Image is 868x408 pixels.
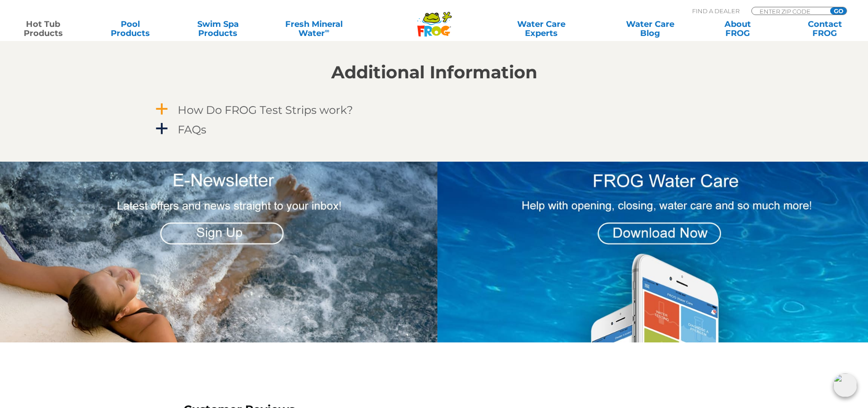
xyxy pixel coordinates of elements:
[704,20,771,38] a: AboutFROG
[271,20,356,38] a: Fresh MineralWater∞
[184,20,252,38] a: Swim SpaProducts
[178,104,353,116] h4: How Do FROG Test Strips work?
[154,121,714,138] a: a FAQs
[9,20,77,38] a: Hot TubProducts
[791,20,859,38] a: ContactFROG
[97,20,164,38] a: PoolProducts
[325,27,329,34] sup: ∞
[692,7,740,15] p: Find A Dealer
[830,7,847,15] input: GO
[154,102,714,118] a: a How Do FROG Test Strips work?
[486,20,596,38] a: Water CareExperts
[178,123,206,136] h4: FAQs
[155,122,169,136] span: a
[759,7,820,15] input: Zip Code Form
[833,373,857,397] img: openIcon
[154,62,714,82] h2: Additional Information
[155,102,169,116] span: a
[616,20,684,38] a: Water CareBlog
